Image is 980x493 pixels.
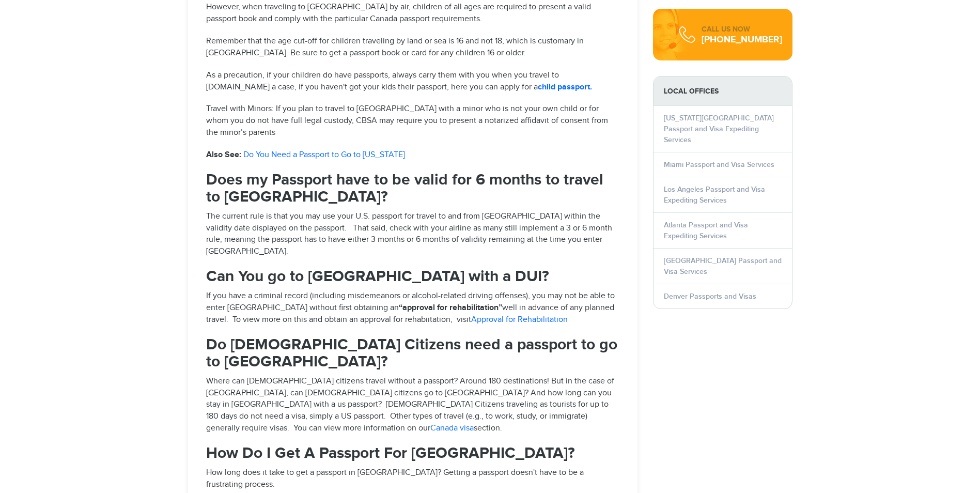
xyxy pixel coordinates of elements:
[702,35,782,45] div: [PHONE_NUMBER]
[206,467,619,491] p: How long does it take to get a passport in [GEOGRAPHIC_DATA]? Getting a passport doesn't have to ...
[206,444,575,463] strong: How Do I Get A Passport For [GEOGRAPHIC_DATA]?
[243,150,405,160] a: Do You Need a Passport to Go to [US_STATE]
[206,150,241,160] strong: Also See:
[702,24,782,35] div: CALL US NOW
[206,290,619,326] p: If you have a criminal record (including misdemeanors or alcohol-related driving offenses), you m...
[664,221,748,240] a: Atlanta Passport and Visa Expediting Services
[654,76,792,106] strong: LOCAL OFFICES
[206,335,617,371] strong: Do [DEMOGRAPHIC_DATA] Citizens need a passport to go to [GEOGRAPHIC_DATA]?
[206,70,619,94] p: As a precaution, if your children do have passports, always carry them with you when you travel t...
[430,423,474,433] a: Canada visa
[206,103,619,139] p: Travel with Minors: If you plan to travel to [GEOGRAPHIC_DATA] with a minor who is not your own c...
[664,114,774,144] a: [US_STATE][GEOGRAPHIC_DATA] Passport and Visa Expediting Services
[664,185,765,205] a: Los Angeles Passport and Visa Expediting Services
[206,211,619,258] p: The current rule is that you may use your U.S. passport for travel to and from [GEOGRAPHIC_DATA] ...
[664,292,756,301] a: Denver Passports and Visas
[206,2,619,25] p: However, when traveling to [GEOGRAPHIC_DATA] by air, children of all ages are required to present...
[206,36,619,59] p: Remember that the age cut-off for children traveling by land or sea is 16 and not 18, which is cu...
[471,315,568,325] a: Approval for Rehabilitation
[206,376,619,435] p: Where can [DEMOGRAPHIC_DATA] citizens travel without a passport? Around 180 destinations! But in ...
[206,171,603,206] strong: Does my Passport have to be valid for 6 months to travel to [GEOGRAPHIC_DATA]?
[206,267,549,286] strong: Can You go to [GEOGRAPHIC_DATA] with a DUI?
[538,82,592,92] a: child passport.
[664,256,782,276] a: [GEOGRAPHIC_DATA] Passport and Visa Services
[399,303,502,313] strong: “approval for rehabilitation”
[664,160,774,169] a: Miami Passport and Visa Services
